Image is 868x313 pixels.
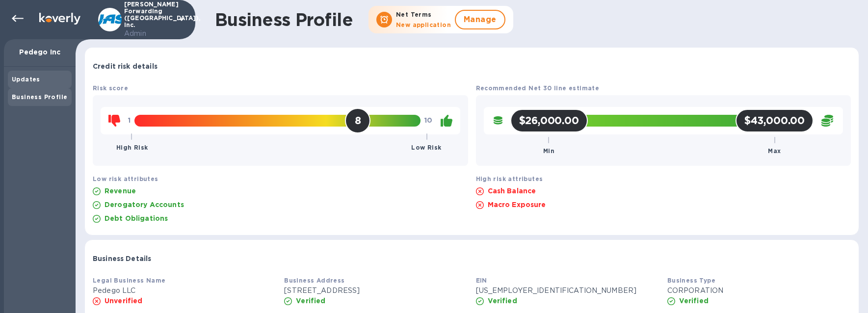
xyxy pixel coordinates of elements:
p: Credit risk details [93,61,158,71]
b: EIN [476,277,487,284]
p: Verified [488,296,517,306]
b: Legal Business Name [93,277,166,284]
p: Verified [679,296,709,306]
p: [US_EMPLOYER_IDENTIFICATION_NUMBER] [476,286,659,296]
p: Revenue [105,186,136,196]
p: [PERSON_NAME] Forwarding ([GEOGRAPHIC_DATA]), Inc. [124,1,173,39]
p: Admin [124,28,173,39]
div: Business Details [85,240,859,271]
h1: Business Profile [215,9,353,30]
b: Low risk attributes [93,175,158,183]
h2: $43,000.00 [744,114,805,127]
img: Logo [39,13,80,25]
b: High risk attributes [476,175,543,183]
b: Max [768,147,781,155]
div: Credit risk details [85,48,859,79]
span: Manage [464,14,497,26]
b: Risk score [93,84,128,92]
b: High Risk [116,144,148,151]
h2: $26,000.00 [519,114,579,127]
p: CORPORATION [667,286,851,296]
b: Recommended Net 30 line estimate [476,84,600,92]
b: Min [543,147,554,155]
b: Business Profile [12,93,67,101]
p: Macro Exposure [488,200,546,209]
p: Business Details [93,254,151,263]
p: Pedego LLC [93,286,276,296]
p: Cash Balance [488,186,536,196]
p: Derogatory Accounts [105,200,184,209]
b: Low Risk [411,144,441,151]
b: 1 [128,116,131,124]
p: [STREET_ADDRESS] [284,286,468,296]
p: Pedego Inc [12,47,68,57]
b: New application [396,21,451,28]
p: Verified [296,296,325,306]
b: 10 [424,116,432,124]
b: Business Type [667,277,715,284]
h2: 8 [355,114,361,127]
b: Updates [12,76,40,83]
b: Business Address [284,277,344,284]
p: Debt Obligations [105,213,168,223]
b: Net Terms [396,11,432,18]
p: Unverified [105,296,143,306]
button: Manage [455,10,505,29]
